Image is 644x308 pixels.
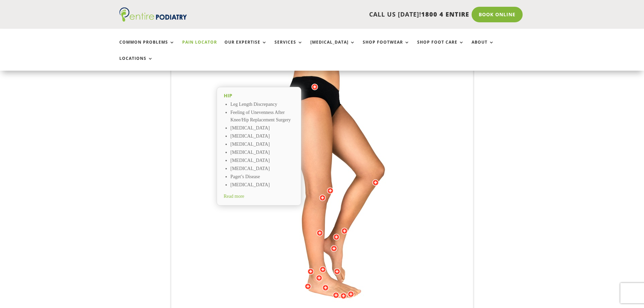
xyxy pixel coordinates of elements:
a: [MEDICAL_DATA] [310,40,355,54]
a: About [472,40,494,54]
li: [MEDICAL_DATA] [231,124,294,133]
a: Pain Locator [182,40,217,54]
li: [MEDICAL_DATA] [231,149,294,157]
a: Locations [119,56,153,71]
a: Book Online [472,7,523,22]
span: 1800 4 ENTIRE [421,10,469,18]
a: Our Expertise [224,40,267,54]
li: Leg Length Discrepancy [231,101,294,109]
h2: Hip [224,92,294,99]
li: [MEDICAL_DATA] [231,181,294,189]
li: Feeling of Unevenness After Knee/Hip Replacement Surgery [231,109,294,124]
a: Shop Footwear [363,40,410,54]
li: [MEDICAL_DATA] [231,141,294,149]
a: Shop Foot Care [417,40,464,54]
a: Services [275,40,303,54]
li: [MEDICAL_DATA] [231,157,294,165]
li: [MEDICAL_DATA] [231,133,294,141]
li: Paget’s Disease [231,173,294,181]
a: Hip Leg Length Discrepancy Feeling of Unevenness After Knee/Hip Replacement Surgery [MEDICAL_DATA... [217,87,301,213]
img: logo (1) [119,7,187,22]
p: CALL US [DATE]! [213,10,469,19]
a: Entire Podiatry [119,16,187,23]
li: [MEDICAL_DATA] [231,165,294,173]
a: Common Problems [119,40,175,54]
span: Read more [224,194,244,199]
